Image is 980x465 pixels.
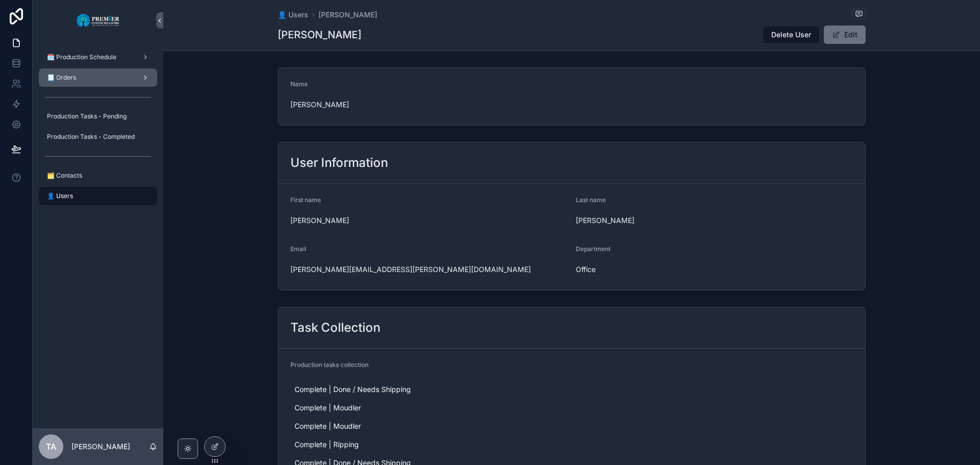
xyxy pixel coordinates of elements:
span: Delete User [771,30,811,40]
span: Complete | Done / Needs Shipping [295,384,411,395]
span: Email [290,245,306,253]
img: App logo [76,12,120,29]
h1: [PERSON_NAME] [278,28,361,42]
span: First name [290,196,321,204]
a: Production Tasks - Pending [39,107,157,126]
span: [PERSON_NAME] [576,215,710,226]
span: 🧾 Orders [47,74,76,82]
h2: User Information [290,155,388,171]
a: 🗂️ Contacts [39,166,157,185]
button: Delete User [763,26,820,44]
span: Office [576,264,596,275]
span: [PERSON_NAME] [290,215,568,226]
a: 👤 Users [278,10,308,20]
div: scrollable content [33,41,163,218]
p: [PERSON_NAME] [71,442,130,452]
span: 🗓️ Production Schedule [47,53,116,61]
span: 🗂️ Contacts [47,172,82,180]
span: Complete | Moudler [295,403,361,413]
a: [PERSON_NAME] [318,10,377,20]
span: [PERSON_NAME][EMAIL_ADDRESS][PERSON_NAME][DOMAIN_NAME] [290,264,568,275]
span: TA [46,440,56,453]
h2: Task Collection [290,320,380,336]
span: Production tasks collection [290,361,369,369]
button: Edit [824,26,866,44]
span: Production Tasks - Completed [47,133,135,141]
span: Last name [576,196,606,204]
span: Department [576,245,610,253]
span: Production Tasks - Pending [47,112,127,120]
a: 🧾 Orders [39,68,157,87]
a: 🗓️ Production Schedule [39,48,157,66]
span: Name [290,80,308,88]
span: 👤 Users [47,192,73,200]
span: Complete | Moudler [295,421,361,431]
span: Complete | Ripping [295,439,359,450]
a: 👤 Users [39,187,157,205]
a: Production Tasks - Completed [39,128,157,146]
span: [PERSON_NAME] [290,100,568,110]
